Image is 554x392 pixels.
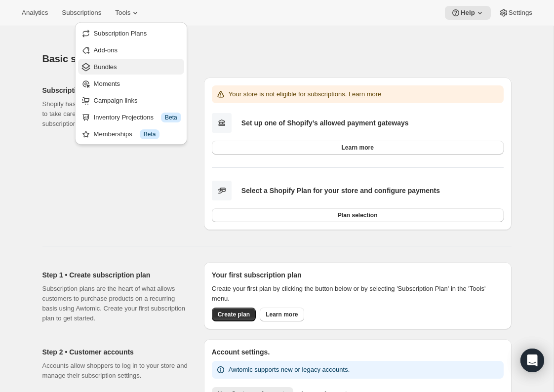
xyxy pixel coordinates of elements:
a: Learn more [260,308,304,321]
span: Bundles [94,63,117,71]
a: Learn more [212,141,504,155]
span: Beta [144,130,156,138]
b: Select a Shopify Plan for your store and configure payments [241,187,440,195]
button: Analytics [16,6,54,20]
p: Shopify has a few things the store owner will need to take care of before they will allow you to ... [42,99,188,129]
p: Your store is not eligible for subscriptions. [229,89,382,99]
button: Create plan [212,308,256,321]
span: Learn more [341,144,373,152]
p: Awtomic supports new or legacy accounts. [229,365,350,375]
button: Subscription Plans [78,25,184,41]
span: Beta [165,114,177,121]
button: Bundles [78,59,184,75]
p: Subscription plans are the heart of what allows customers to purchase products on a recurring bas... [42,284,188,323]
h2: Step 1 • Create subscription plan [42,270,188,280]
span: Settings [509,9,532,17]
button: Help [445,6,491,20]
span: Add-ons [94,46,118,54]
span: Create plan [218,311,250,318]
button: Tools [109,6,146,20]
span: Tools [115,9,130,17]
span: Subscriptions [62,9,101,17]
span: Help [461,9,475,17]
button: Subscriptions [56,6,107,20]
button: Add-ons [78,42,184,58]
h2: Your first subscription plan [212,270,504,280]
button: Campaign links [78,92,184,108]
a: Learn more [349,90,381,98]
div: Memberships [94,129,181,139]
div: Open Intercom Messenger [520,349,544,372]
button: Inventory Projections [78,109,184,125]
button: Memberships [78,126,184,142]
span: Campaign links [94,97,138,104]
div: Inventory Projections [94,113,181,122]
span: Moments [94,80,120,87]
span: Analytics [22,9,48,17]
span: Subscription Plans [94,30,147,37]
b: Set up one of Shopify’s allowed payment gateways [241,119,409,127]
h2: Subscription eligibility [42,85,188,95]
button: Plan selection [212,208,504,222]
button: Moments [78,76,184,91]
p: Create your first plan by clicking the button below or by selecting 'Subscription Plan' in the 'T... [212,284,504,304]
span: Plan selection [338,211,378,219]
h2: Step 2 • Customer accounts [42,347,188,357]
span: Basic setup [42,53,97,64]
span: Learn more [266,311,298,318]
button: Settings [493,6,538,20]
p: Accounts allow shoppers to log in to your store and manage their subscription settings. [42,361,188,381]
h2: Account settings. [212,347,504,357]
